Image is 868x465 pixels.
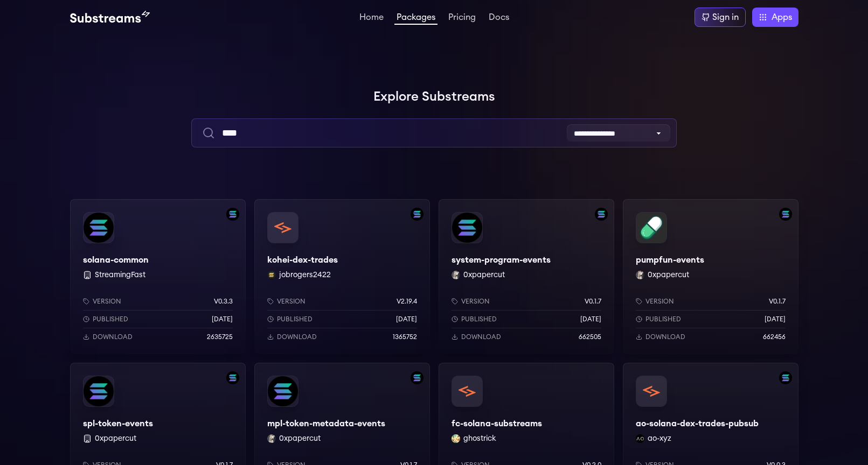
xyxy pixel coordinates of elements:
button: 0xpapercut [279,433,321,444]
p: v0.1.7 [585,297,601,306]
p: Published [93,315,128,323]
img: Filter by solana network [779,371,792,384]
p: Version [277,297,305,306]
img: Substream's logo [70,11,150,24]
img: Filter by solana network [226,371,239,384]
div: Sign in [712,11,739,24]
span: Apps [772,11,792,24]
button: 0xpapercut [463,270,505,280]
a: Home [357,13,386,24]
p: Version [645,297,674,306]
p: [DATE] [212,315,233,323]
img: Filter by solana network [226,208,239,221]
p: Download [461,333,501,341]
a: Filter by solana networksolana-commonsolana-common StreamingFastVersionv0.3.3Published[DATE]Downl... [70,199,246,354]
a: Docs [487,13,511,24]
p: v2.19.4 [397,297,417,306]
img: Filter by solana network [595,208,608,221]
a: Pricing [446,13,478,24]
p: Version [93,297,121,306]
p: [DATE] [580,315,601,323]
p: [DATE] [396,315,417,323]
img: Filter by solana network [411,208,423,221]
a: Packages [394,13,438,25]
button: StreamingFast [95,270,145,280]
p: Published [461,315,497,323]
p: Download [277,333,317,341]
p: Published [645,315,681,323]
a: Filter by solana networksystem-program-eventssystem-program-events0xpapercut 0xpapercutVersionv0.... [439,199,614,354]
img: Filter by solana network [411,371,423,384]
p: Download [645,333,685,341]
a: Filter by solana networkpumpfun-eventspumpfun-events0xpapercut 0xpapercutVersionv0.1.7Published[D... [623,199,798,354]
a: Filter by solana networkkohei-dex-tradeskohei-dex-tradesjobrogers2422 jobrogers2422Versionv2.19.4... [254,199,430,354]
p: 2635725 [207,333,233,341]
p: 662505 [579,333,601,341]
p: v0.1.7 [769,297,786,306]
p: Version [461,297,490,306]
button: ghostrick [463,433,496,444]
p: Published [277,315,313,323]
img: Filter by solana network [779,208,792,221]
button: 0xpapercut [95,433,136,444]
p: [DATE] [765,315,786,323]
button: ao-xyz [648,433,671,444]
h1: Explore Substreams [70,86,798,108]
a: Sign in [695,8,746,27]
p: 1365752 [393,333,417,341]
p: v0.3.3 [214,297,233,306]
button: 0xpapercut [648,270,689,280]
p: 662456 [763,333,786,341]
p: Download [93,333,133,341]
button: jobrogers2422 [279,270,331,280]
